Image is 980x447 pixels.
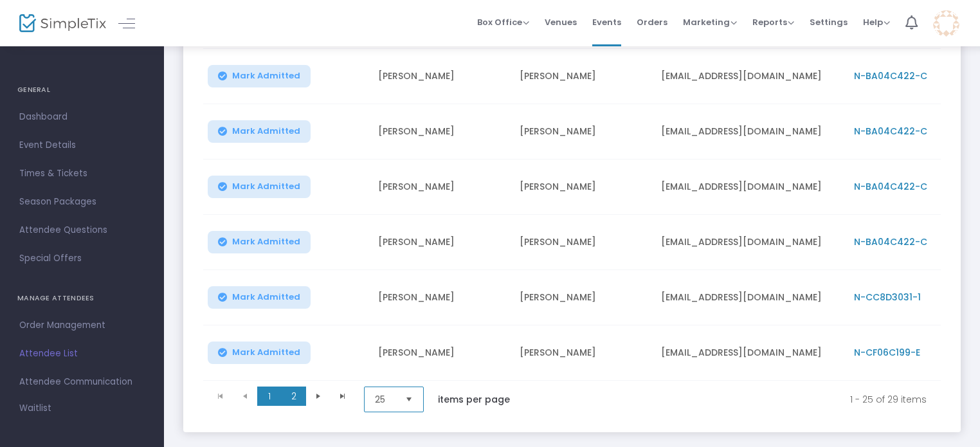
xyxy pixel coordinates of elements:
[653,325,846,381] td: [EMAIL_ADDRESS][DOMAIN_NAME]
[370,104,512,160] td: [PERSON_NAME]
[232,181,300,192] span: Mark Admitted
[653,49,846,104] td: [EMAIL_ADDRESS][DOMAIN_NAME]
[19,222,145,239] span: Attendee Questions
[545,6,577,39] span: Venues
[400,387,418,412] button: Select
[331,387,355,406] span: Go to the last page
[19,402,51,415] span: Waitlist
[19,109,145,125] span: Dashboard
[19,317,145,334] span: Order Management
[338,391,348,401] span: Go to the last page
[208,342,311,364] button: Mark Admitted
[19,137,145,154] span: Event Details
[592,6,621,39] span: Events
[313,391,323,401] span: Go to the next page
[306,387,331,406] span: Go to the next page
[854,346,920,359] span: N-CF06C199-E
[257,387,282,406] span: Page 1
[653,160,846,215] td: [EMAIL_ADDRESS][DOMAIN_NAME]
[512,160,653,215] td: [PERSON_NAME]
[477,16,529,28] span: Box Office
[232,237,300,247] span: Mark Admitted
[232,292,300,302] span: Mark Admitted
[653,270,846,325] td: [EMAIL_ADDRESS][DOMAIN_NAME]
[512,325,653,381] td: [PERSON_NAME]
[854,180,927,193] span: N-BA04C422-C
[208,65,311,87] button: Mark Admitted
[653,104,846,160] td: [EMAIL_ADDRESS][DOMAIN_NAME]
[863,16,890,28] span: Help
[537,387,927,412] kendo-pager-info: 1 - 25 of 29 items
[854,125,927,138] span: N-BA04C422-C
[854,235,927,248] span: N-BA04C422-C
[370,49,512,104] td: [PERSON_NAME]
[208,176,311,198] button: Mark Admitted
[637,6,667,39] span: Orders
[19,250,145,267] span: Special Offers
[854,69,927,82] span: N-BA04C422-C
[208,120,311,143] button: Mark Admitted
[752,16,794,28] span: Reports
[19,345,145,362] span: Attendee List
[208,231,311,253] button: Mark Admitted
[370,270,512,325] td: [PERSON_NAME]
[810,6,848,39] span: Settings
[512,104,653,160] td: [PERSON_NAME]
[512,270,653,325] td: [PERSON_NAME]
[19,374,145,390] span: Attendee Communication
[370,215,512,270] td: [PERSON_NAME]
[232,347,300,358] span: Mark Admitted
[282,387,306,406] span: Page 2
[512,49,653,104] td: [PERSON_NAME]
[17,77,147,103] h4: GENERAL
[653,215,846,270] td: [EMAIL_ADDRESS][DOMAIN_NAME]
[683,16,737,28] span: Marketing
[208,286,311,309] button: Mark Admitted
[370,160,512,215] td: [PERSON_NAME]
[854,291,921,304] span: N-CC8D3031-1
[19,165,145,182] span: Times & Tickets
[17,286,147,311] h4: MANAGE ATTENDEES
[512,215,653,270] td: [PERSON_NAME]
[232,71,300,81] span: Mark Admitted
[19,194,145,210] span: Season Packages
[232,126,300,136] span: Mark Admitted
[370,325,512,381] td: [PERSON_NAME]
[375,393,395,406] span: 25
[438,393,510,406] label: items per page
